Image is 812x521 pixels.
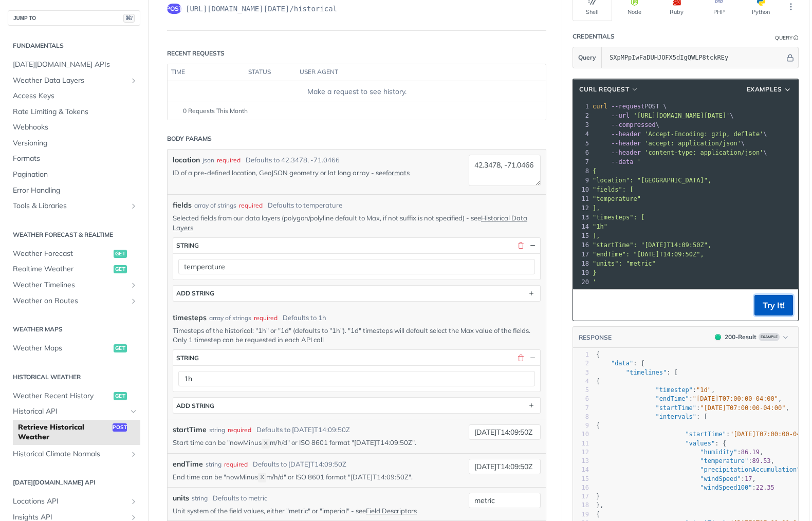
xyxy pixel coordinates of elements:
span: \ [593,121,659,128]
a: Realtime Weatherget [8,262,140,277]
label: endTime [173,459,203,470]
button: Query [573,47,602,68]
button: ADD string [173,398,540,413]
button: Examples [743,84,796,95]
span: ], [593,204,600,212]
span: --url [611,112,630,119]
a: Weather Recent Historyget [8,388,140,404]
div: required [224,460,248,469]
span: Historical Climate Normals [13,449,127,459]
div: 13 [573,457,589,466]
a: Pagination [8,167,140,182]
span: Weather Forecast [13,249,111,259]
div: 18 [573,501,589,510]
div: Body Params [167,134,212,143]
div: Defaults to metric [213,493,267,504]
h2: [DATE][DOMAIN_NAME] API [8,478,140,487]
textarea: 42.3478, -71.0466 [469,155,541,186]
a: Webhooks [8,120,140,135]
span: Webhooks [13,122,138,133]
span: POST \ [593,103,667,110]
span: "temperature" [593,195,641,202]
span: Error Handling [13,185,138,196]
span: post [113,423,127,432]
p: Unit system of the field values, either "metric" or "imperial" - see [173,506,453,515]
th: status [245,64,296,81]
span: 17 [745,475,752,482]
button: Show subpages for Historical Climate Normals [130,450,138,458]
div: 8 [573,413,589,421]
a: Retrieve Historical Weatherpost [13,420,140,445]
button: Delete [516,241,525,250]
a: Historical Climate NormalsShow subpages for Historical Climate Normals [8,446,140,462]
span: ⌘/ [123,14,135,23]
span: Examples [747,85,782,94]
div: 15 [573,475,589,483]
div: Query [775,34,792,42]
span: Access Keys [13,91,138,101]
div: 15 [573,231,590,240]
span: : , [596,449,763,456]
span: : , [596,386,715,394]
div: 16 [573,240,590,250]
span: ' [637,158,641,165]
span: "1h" [593,223,607,230]
span: --header [611,131,641,138]
span: \ [593,140,745,147]
th: time [168,64,245,81]
h2: Historical Weather [8,373,140,382]
label: startTime [173,424,207,435]
a: Locations APIShow subpages for Locations API [8,494,140,509]
span: : , [596,404,789,412]
button: Try It! [754,295,793,315]
button: cURL Request [576,84,642,95]
div: 7 [573,404,589,413]
div: 7 [573,157,590,166]
span: --header [611,140,641,147]
span: get [114,250,127,258]
a: Formats [8,151,140,166]
span: get [114,344,127,352]
span: timesteps [173,312,207,323]
span: "1d" [696,386,711,394]
button: RESPONSE [578,332,612,343]
a: Access Keys [8,88,140,104]
button: Show subpages for Weather on Routes [130,297,138,305]
div: 12 [573,448,589,457]
span: "location": "[GEOGRAPHIC_DATA]", [593,177,711,184]
div: 19 [573,510,589,519]
button: Copy to clipboard [578,297,593,313]
span: : [ [596,413,708,420]
button: Show subpages for Weather Timelines [130,281,138,289]
span: 22.35 [756,484,774,491]
span: '[URL][DOMAIN_NAME][DATE]' [633,112,730,119]
span: Weather Recent History [13,391,111,401]
a: Rate Limiting & Tokens [8,104,140,120]
span: : [596,484,774,491]
div: 4 [573,129,590,139]
span: : [ [596,369,678,376]
input: apikey [604,47,785,68]
button: ADD string [173,286,540,301]
span: \ [593,112,734,119]
div: 5 [573,139,590,148]
span: [DATE][DOMAIN_NAME] APIs [13,60,138,70]
div: 6 [573,395,589,403]
button: Delete [516,353,525,362]
a: Historical APIHide subpages for Historical API [8,404,140,419]
a: Weather Mapsget [8,341,140,356]
div: 16 [573,483,589,492]
span: ], [593,232,600,239]
span: : , [596,395,782,402]
span: "windSpeed100" [700,484,752,491]
p: Timesteps of the historical: "1h" or "1d" (defaults to "1h"). "1d" timesteps will default select ... [173,326,541,344]
span: { [596,422,600,429]
button: JUMP TO⌘/ [8,10,140,26]
div: 14 [573,222,590,231]
span: "fields": [ [593,186,633,193]
span: "[DATE]T07:00:00-04:00" [700,404,785,412]
div: ADD string [176,289,214,297]
span: Weather Timelines [13,280,127,290]
div: string [176,354,199,362]
span: 'Accept-Encoding: gzip, deflate' [644,131,763,138]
